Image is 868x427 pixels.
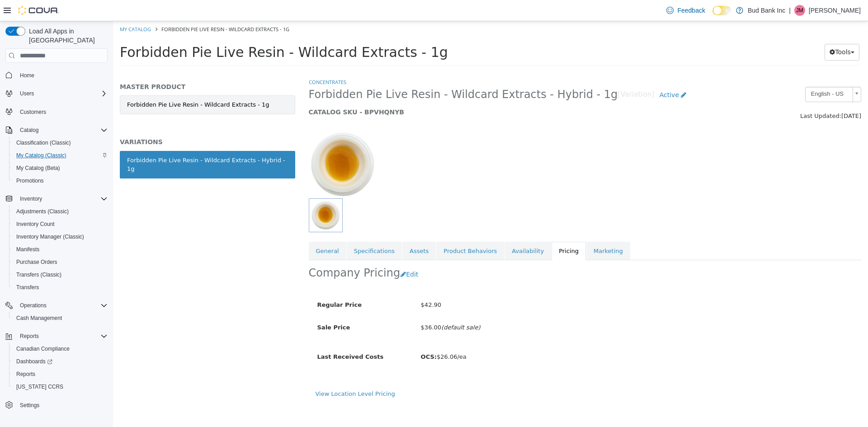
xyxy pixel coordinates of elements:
[16,69,108,80] span: Home
[20,127,38,134] span: Catalog
[693,66,736,80] span: English - US
[13,150,108,161] span: My Catalog (Classic)
[16,139,71,146] span: Classification (Classic)
[7,23,335,39] span: Forbidden Pie Live Resin - Wildcard Extracts - 1g
[328,303,367,310] em: (default sale)
[16,107,50,117] a: Customers
[13,244,108,255] span: Manifests
[7,117,182,125] h5: VARIATIONS
[16,271,61,278] span: Transfers (Classic)
[16,258,57,266] span: Purchase Orders
[712,23,746,39] button: Tools
[16,300,50,311] button: Operations
[9,368,111,380] button: Reports
[16,399,108,411] span: Settings
[16,314,62,322] span: Cash Management
[748,5,785,16] p: Bud Bank Inc
[308,332,324,339] b: OCS:
[9,174,111,187] button: Promotions
[204,332,271,339] span: Last Received Costs
[13,257,61,267] a: Purchase Orders
[9,343,111,355] button: Canadian Compliance
[547,70,566,77] span: Active
[13,219,108,230] span: Inventory Count
[439,221,473,239] a: Pricing
[308,332,354,339] span: $26.06/ea
[13,313,66,324] a: Cash Management
[9,380,111,393] button: [US_STATE] CCRS
[20,402,39,409] span: Settings
[16,221,55,228] span: Inventory Count
[794,5,805,16] div: Jade Marlatt
[9,268,111,281] button: Transfers (Classic)
[13,369,108,380] span: Reports
[7,5,38,11] a: My Catalog
[728,91,748,98] span: [DATE]
[687,91,728,98] span: Last Updated:
[16,331,108,342] span: Reports
[9,355,111,368] a: Dashboards
[13,219,58,230] a: Inventory Count
[16,331,42,342] button: Reports
[234,221,289,239] a: Specifications
[308,303,368,310] span: $36.00
[2,105,111,118] button: Customers
[14,135,175,152] div: Forbidden Pie Live Resin - Wildcard Extracts - Hybrid - 1g
[13,175,108,186] span: Promotions
[18,6,59,15] img: Cova
[2,87,111,100] button: Users
[9,162,111,174] button: My Catalog (Beta)
[16,345,70,352] span: Canadian Compliance
[16,88,38,99] button: Users
[204,280,249,287] span: Regular Price
[13,163,108,174] span: My Catalog (Beta)
[16,383,63,390] span: [US_STATE] CCRS
[7,74,182,93] a: Forbidden Pie Live Resin - Wildcard Extracts - 1g
[9,149,111,162] button: My Catalog (Classic)
[13,137,75,148] a: Classification (Classic)
[677,6,705,15] span: Feedback
[505,70,541,77] small: [Variation]
[196,109,264,177] img: 150
[473,221,517,239] a: Marketing
[289,221,323,239] a: Assets
[16,125,108,136] span: Catalog
[16,371,35,378] span: Reports
[13,356,56,367] a: Dashboards
[13,381,108,392] span: Washington CCRS
[13,137,108,148] span: Classification (Classic)
[9,205,111,218] button: Adjustments (Classic)
[663,1,708,19] a: Feedback
[20,72,34,79] span: Home
[196,66,505,80] span: Forbidden Pie Live Resin - Wildcard Extracts - Hybrid - 1g
[13,282,108,293] span: Transfers
[13,269,65,280] a: Transfers (Classic)
[2,330,111,343] button: Reports
[16,193,108,204] span: Inventory
[196,57,233,64] a: Concentrates
[48,5,176,11] span: Forbidden Pie Live Resin - Wildcard Extracts - 1g
[16,70,38,81] a: Home
[13,206,72,217] a: Adjustments (Classic)
[13,150,70,161] a: My Catalog (Classic)
[16,300,108,311] span: Operations
[20,108,46,116] span: Customers
[16,233,84,240] span: Inventory Manager (Classic)
[16,177,44,184] span: Promotions
[2,124,111,136] button: Catalog
[796,5,803,16] span: JM
[13,343,108,354] span: Canadian Compliance
[9,256,111,268] button: Purchase Orders
[13,257,108,267] span: Purchase Orders
[392,221,438,239] a: Availability
[13,231,108,242] span: Inventory Manager (Classic)
[13,313,108,324] span: Cash Management
[2,299,111,312] button: Operations
[13,356,108,367] span: Dashboards
[196,87,607,95] h5: CATALOG SKU - BPVHQNYB
[204,303,237,310] span: Sale Price
[2,68,111,81] button: Home
[9,312,111,324] button: Cash Management
[323,221,391,239] a: Product Behaviors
